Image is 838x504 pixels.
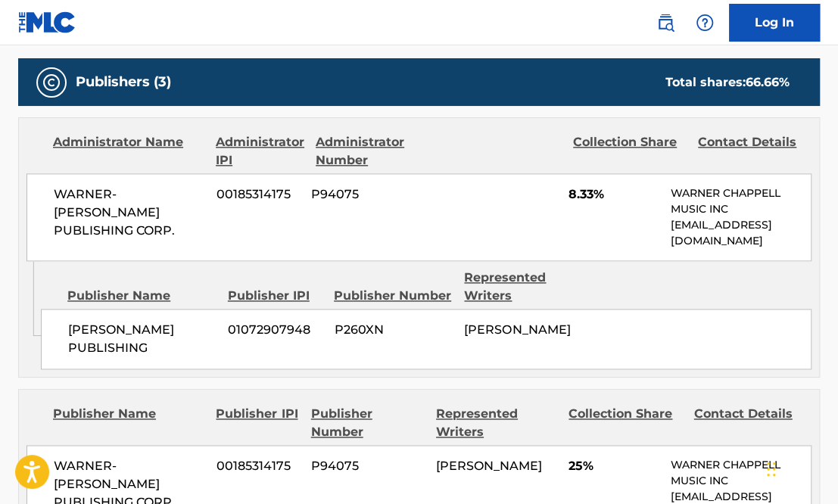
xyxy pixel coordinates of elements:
[54,185,205,240] span: WARNER-[PERSON_NAME] PUBLISHING CORP.
[650,8,681,38] a: Public Search
[316,133,429,170] div: Administrator Number
[569,185,659,204] span: 8.33%
[216,133,304,170] div: Administrator IPI
[436,459,542,473] span: [PERSON_NAME]
[42,73,61,92] img: Publishers
[671,457,811,489] p: WARNER CHAPPELL MUSIC INC
[569,457,659,475] span: 25%
[76,73,171,91] h5: Publishers (3)
[671,185,811,217] p: WARNER CHAPPELL MUSIC INC
[217,457,300,475] span: 00185314175
[228,321,322,339] span: 01072907948
[311,405,425,441] div: Publisher Number
[217,185,300,204] span: 00185314175
[68,321,217,357] span: [PERSON_NAME] PUBLISHING
[53,133,204,170] div: Administrator Name
[746,75,790,89] span: 66.66 %
[67,287,217,305] div: Publisher Name
[334,321,453,339] span: P260XN
[665,73,790,92] div: Total shares:
[334,287,453,305] div: Publisher Number
[729,4,820,42] a: Log In
[228,287,322,305] div: Publisher IPI
[767,446,776,492] div: Drag
[656,14,674,32] img: search
[573,133,687,170] div: Collection Share
[696,14,714,32] img: help
[216,405,299,441] div: Publisher IPI
[311,185,425,204] span: P94075
[18,11,76,33] img: MLC Logo
[694,405,808,441] div: Contact Details
[464,322,570,337] span: [PERSON_NAME]
[311,457,425,475] span: P94075
[762,431,838,504] iframe: Chat Widget
[671,217,811,249] p: [EMAIL_ADDRESS][DOMAIN_NAME]
[53,405,204,441] div: Publisher Name
[464,269,583,305] div: Represented Writers
[690,8,720,38] div: Help
[698,133,812,170] div: Contact Details
[436,405,557,441] div: Represented Writers
[569,405,682,441] div: Collection Share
